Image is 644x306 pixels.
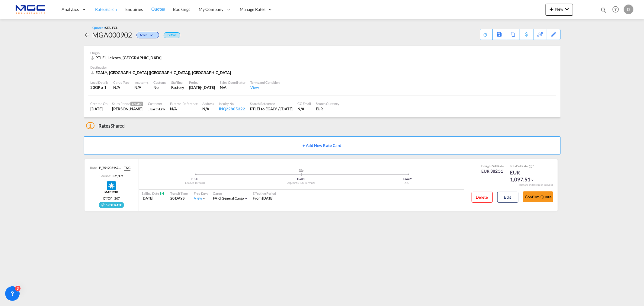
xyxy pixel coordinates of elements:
[84,136,561,155] button: + Add New Rate Card
[96,55,162,60] span: PTLEI, Leixoes, [GEOGRAPHIC_DATA]
[472,192,493,203] button: Delete
[91,101,107,106] div: Created On
[99,202,124,208] div: Rollable available
[142,191,165,196] div: Sailing Date
[84,31,91,39] md-icon: icon-arrow-left
[136,32,159,38] div: Change Status Here
[170,196,188,201] div: 20 DAYS
[354,177,461,181] div: EGALY
[93,25,118,30] div: Quotes /SEA-FCL
[548,5,555,13] md-icon: icon-plus 400-fg
[91,70,233,75] div: EGALY, Alexandria (El Iskandariya), Africa
[548,7,571,11] span: New
[171,80,184,85] div: Stuffing
[297,106,311,112] div: N/A
[189,85,215,90] div: 7 Oct 2025
[112,101,143,106] div: Sales Person
[113,85,130,90] div: N/A
[189,80,215,85] div: Period
[492,164,497,168] span: Sell
[9,3,50,16] img: 92835000d1c111ee8b33af35afdd26c7.png
[113,80,130,85] div: Cargo Type
[173,7,190,12] span: Bookings
[164,32,180,38] div: Default
[203,101,214,106] div: Address
[86,122,125,129] div: Shared
[84,30,92,40] div: icon-arrow-left
[134,85,141,90] div: N/A
[213,196,244,201] div: general cargo
[600,7,607,16] div: icon-magnify
[244,196,248,200] md-icon: icon-chevron-down
[240,6,265,12] span: Manage Rates
[104,180,119,195] img: Maersk Spot
[124,165,130,170] span: T&C
[219,106,245,112] div: INQ22805322
[125,7,143,12] span: Enquiries
[220,85,245,90] div: N/A
[112,106,143,112] div: Diogo Santos
[86,122,95,129] span: 1
[213,196,222,200] span: FAK
[253,191,276,196] div: Effective Period
[482,32,488,37] md-icon: icon-refresh
[91,85,109,90] div: 20GP x 1
[250,101,293,106] div: Search Reference
[203,106,214,112] div: N/A
[515,183,558,187] div: Remark and Inclusion included
[134,80,149,85] div: Incoterms
[482,168,504,174] div: EUR 382.51
[160,191,164,196] md-icon: Schedules Available
[298,169,305,172] md-icon: assets/icons/custom/ship-fill.svg
[483,29,489,37] div: Quote PDF is not available at this time
[91,80,109,85] div: Load Details
[497,192,518,203] button: Edit
[528,164,532,169] button: Spot Rates are dynamic & can fluctuate with time
[248,177,354,181] div: ESALG
[194,196,206,201] div: Viewicon-chevron-down
[151,6,165,11] span: Quotes
[220,196,221,200] span: |
[170,101,197,106] div: External Reference
[219,101,245,106] div: Inquiry No.
[148,106,165,112] div: . .
[493,29,506,40] div: Save As Template
[91,106,107,112] div: 7 Oct 2025
[149,34,156,37] md-icon: icon-chevron-down
[220,80,245,85] div: Sales Coordinator
[532,164,534,168] span: Subject to Remarks
[199,6,223,12] span: My Company
[140,33,149,39] span: Active
[510,169,540,184] div: EUR 1,097.51
[248,181,354,185] div: Algeciras - ML Terminal
[98,123,111,129] span: Rates
[482,164,504,168] div: Freight Rate
[90,165,98,170] span: Rate:
[132,30,161,40] div: Change Status Here
[563,5,571,13] md-icon: icon-chevron-down
[170,191,188,196] div: Transit Time
[99,202,124,208] img: Spot_rate_rollable_v2.png
[194,191,208,196] div: Free Days
[202,197,206,201] md-icon: icon-chevron-down
[610,4,621,15] span: Help
[112,196,114,200] span: |
[530,178,535,182] md-icon: icon-chevron-down
[546,4,573,16] button: icon-plus 400-fgNewicon-chevron-down
[170,106,197,112] div: N/A
[92,30,132,40] div: MGA000902
[523,191,553,202] button: Confirm Quote
[148,101,165,106] div: Customer
[610,4,624,15] div: Help
[316,106,340,112] div: EUR
[98,165,122,170] div: P_7512051675_P01n07z30
[316,101,340,106] div: Search Currency
[297,101,311,106] div: CC Email
[91,55,163,60] div: PTLEI, Leixoes, Europe
[624,5,633,14] div: D
[250,85,280,90] div: View
[600,7,607,13] md-icon: icon-magnify
[150,107,165,111] span: Earth Link
[130,102,143,106] span: Creator
[354,181,461,185] div: AICT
